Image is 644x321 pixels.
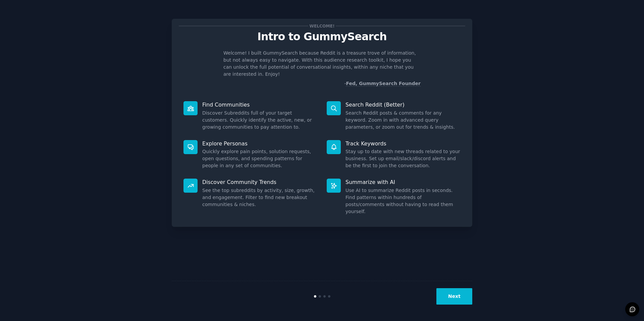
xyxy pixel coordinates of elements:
div: - [344,80,421,87]
dd: See the top subreddits by activity, size, growth, and engagement. Filter to find new breakout com... [202,187,317,208]
p: Search Reddit (Better) [345,101,461,108]
a: Fed, GummySearch Founder [346,81,421,86]
dd: Discover Subreddits full of your target customers. Quickly identify the active, new, or growing c... [202,110,317,131]
p: Welcome! I built GummySearch because Reddit is a treasure trove of information, but not always ea... [223,50,421,78]
p: Summarize with AI [345,179,461,186]
button: Next [436,288,472,305]
dd: Stay up to date with new threads related to your business. Set up email/slack/discord alerts and ... [345,148,461,169]
dd: Use AI to summarize Reddit posts in seconds. Find patterns within hundreds of posts/comments with... [345,187,461,215]
p: Explore Personas [202,140,317,147]
dd: Quickly explore pain points, solution requests, open questions, and spending patterns for people ... [202,148,317,169]
span: Welcome! [308,22,336,29]
dd: Search Reddit posts & comments for any keyword. Zoom in with advanced query parameters, or zoom o... [345,110,461,131]
p: Find Communities [202,101,317,108]
p: Discover Community Trends [202,179,317,186]
p: Intro to GummySearch [179,31,465,43]
p: Track Keywords [345,140,461,147]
